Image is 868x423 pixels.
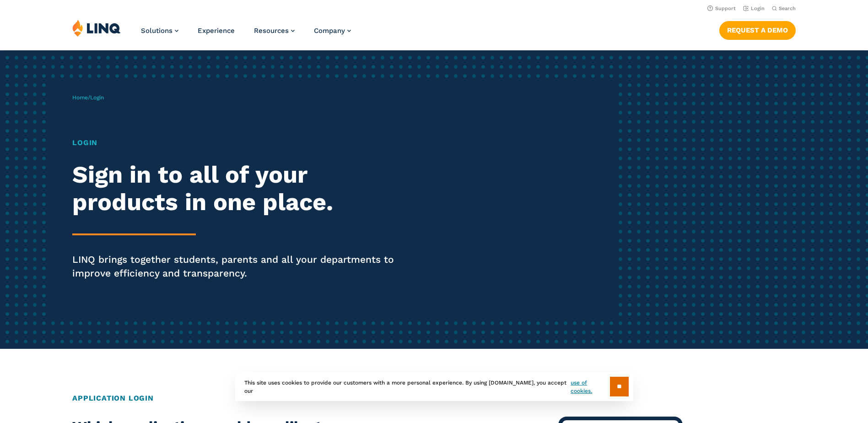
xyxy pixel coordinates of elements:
h1: Login [72,137,407,148]
span: Company [314,27,345,35]
span: Resources [254,27,289,35]
a: Login [743,5,765,11]
p: LINQ brings together students, parents and all your departments to improve efficiency and transpa... [72,253,407,280]
div: This site uses cookies to provide our customers with a more personal experience. By using [DOMAIN... [235,372,633,401]
button: Open Search Bar [772,5,796,12]
a: Home [72,94,88,101]
nav: Primary Navigation [141,19,351,49]
a: Request a Demo [719,21,796,39]
span: Login [90,94,104,101]
a: Solutions [141,27,178,35]
nav: Button Navigation [719,19,796,39]
a: Company [314,27,351,35]
a: Experience [198,27,235,35]
span: / [72,94,104,101]
span: Search [779,5,796,11]
img: LINQ | K‑12 Software [72,19,121,37]
h2: Sign in to all of your products in one place. [72,161,407,216]
a: Resources [254,27,295,35]
a: Support [707,5,736,11]
a: use of cookies. [571,379,609,395]
span: Solutions [141,27,173,35]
